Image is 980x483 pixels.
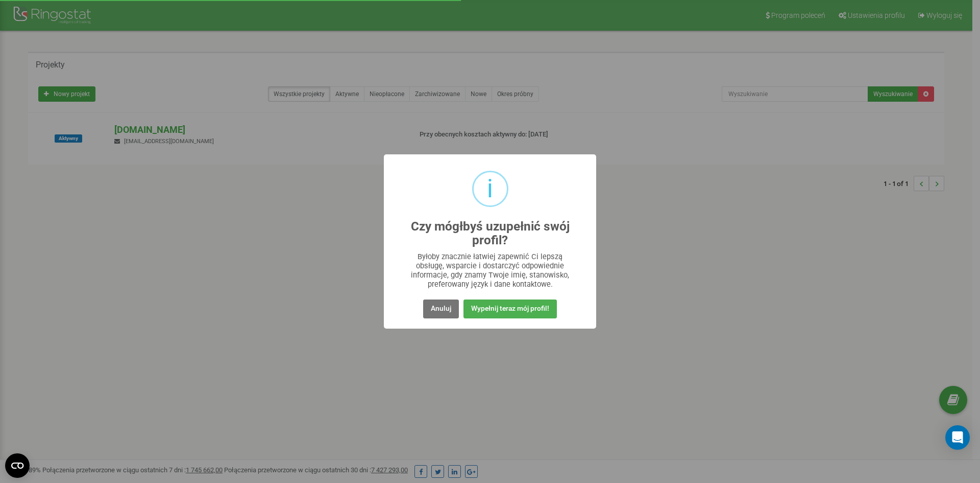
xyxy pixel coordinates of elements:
div: Open Intercom Messenger [945,425,970,450]
button: Anuluj [423,300,459,318]
div: Byłoby znacznie łatwiej zapewnić Ci lepszą obsługę, wsparcie i dostarczyć odpowiednie informacje,... [404,252,576,289]
button: Open CMP widget [5,453,30,478]
div: i [487,172,493,205]
button: Wypełnij teraz mój profil! [463,300,557,318]
h2: Czy mógłbyś uzupełnić swój profil? [404,220,576,247]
